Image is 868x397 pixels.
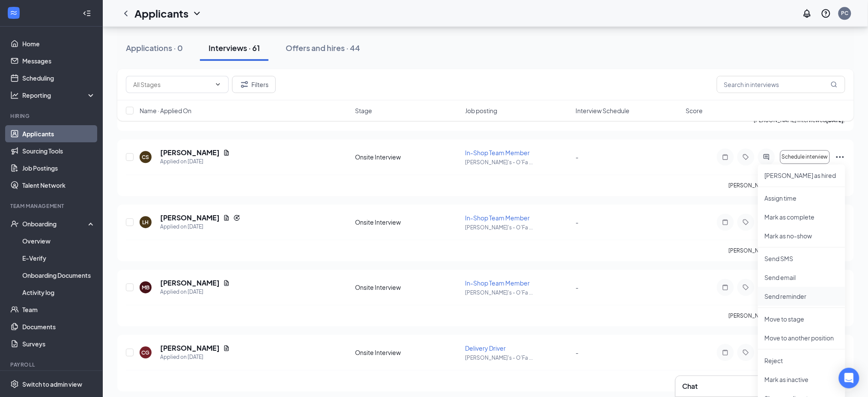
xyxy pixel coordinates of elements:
svg: ChevronLeft [121,8,131,18]
div: Offers and hires · 44 [286,42,360,53]
svg: Tag [741,284,751,291]
a: Scheduling [22,69,95,87]
div: Applied on [DATE] [160,223,240,231]
h5: [PERSON_NAME] [160,148,220,157]
h5: [PERSON_NAME] [160,278,220,288]
svg: Notifications [802,8,812,18]
div: Onboarding [22,220,88,228]
span: - [576,349,579,356]
a: Messages [22,52,95,69]
svg: Note [720,219,731,226]
div: Onsite Interview [355,218,460,226]
a: Applicants [22,125,95,142]
button: Filter Filters [232,76,276,93]
svg: Collapse [83,9,91,18]
svg: Filter [239,79,250,90]
svg: ChevronDown [215,81,221,88]
div: MB [142,284,149,291]
div: Onsite Interview [355,153,460,161]
svg: Note [720,284,731,291]
svg: Note [720,349,731,356]
h5: [PERSON_NAME] [160,213,220,223]
p: [PERSON_NAME] has applied more than . [729,182,845,189]
p: [PERSON_NAME] has applied more than . [729,247,845,254]
span: Name · Applied On [140,106,191,115]
div: Interviews · 61 [209,42,260,53]
a: Onboarding Documents [22,267,95,284]
svg: Tag [741,219,751,226]
svg: Settings [10,380,19,388]
svg: Note [720,153,731,160]
svg: UserCheck [10,220,19,228]
a: Overview [22,232,95,250]
div: CG [142,349,150,356]
p: [PERSON_NAME]'s - O'Fa ... [465,159,571,166]
svg: ChevronDown [192,8,202,18]
span: In-Shop Team Member [465,279,530,287]
svg: Reapply [233,214,240,221]
svg: Document [223,345,230,352]
a: E-Verify [22,250,95,267]
div: Applied on [DATE] [160,157,230,166]
span: In-Shop Team Member [465,214,530,222]
input: All Stages [133,80,211,89]
p: [PERSON_NAME]'s - O'Fa ... [465,224,571,231]
svg: Document [223,149,230,156]
span: Schedule interview [782,154,828,160]
a: Talent Network [22,177,95,194]
svg: Tag [741,349,751,356]
a: Team [22,301,95,318]
span: In-Shop Team Member [465,149,530,156]
div: Applications · 0 [126,42,183,53]
svg: WorkstreamLogo [9,9,18,17]
span: Stage [355,106,372,115]
p: [PERSON_NAME]'s - O'Fa ... [465,354,571,361]
div: Switch to admin view [22,380,82,388]
div: LH [143,219,149,226]
a: Home [22,35,95,52]
span: Interview Schedule [576,106,629,115]
div: Reporting [22,91,96,99]
svg: QuestionInfo [821,8,831,18]
div: Onsite Interview [355,348,460,357]
a: Documents [22,318,95,335]
button: Schedule interview [780,150,830,164]
a: Surveys [22,335,95,352]
a: Sourcing Tools [22,142,95,159]
div: PC [841,9,849,17]
div: CS [142,153,149,161]
a: Activity log [22,284,95,301]
h1: Applicants [134,6,188,21]
div: Applied on [DATE] [160,353,230,361]
span: - [576,283,579,291]
a: Job Postings [22,159,95,177]
span: Delivery Driver [465,344,506,352]
h3: Chat [683,382,698,391]
span: Score [686,106,703,115]
svg: Ellipses [835,152,845,162]
div: Team Management [10,202,94,210]
div: Open Intercom Messenger [839,368,859,388]
h5: [PERSON_NAME] [160,343,220,353]
svg: MagnifyingGlass [831,81,838,88]
p: [PERSON_NAME] has applied more than . [729,312,845,319]
svg: Document [223,214,230,221]
svg: ActiveChat [761,153,772,160]
svg: Document [223,280,230,286]
div: Onsite Interview [355,283,460,292]
span: Job posting [465,106,498,115]
input: Search in interviews [717,76,845,93]
p: [PERSON_NAME]'s - O'Fa ... [465,289,571,296]
div: Hiring [10,112,94,120]
div: Applied on [DATE] [160,288,230,296]
svg: Tag [741,153,751,160]
div: Payroll [10,361,94,368]
span: - [576,153,579,161]
svg: Analysis [10,91,19,99]
span: - [576,218,579,226]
